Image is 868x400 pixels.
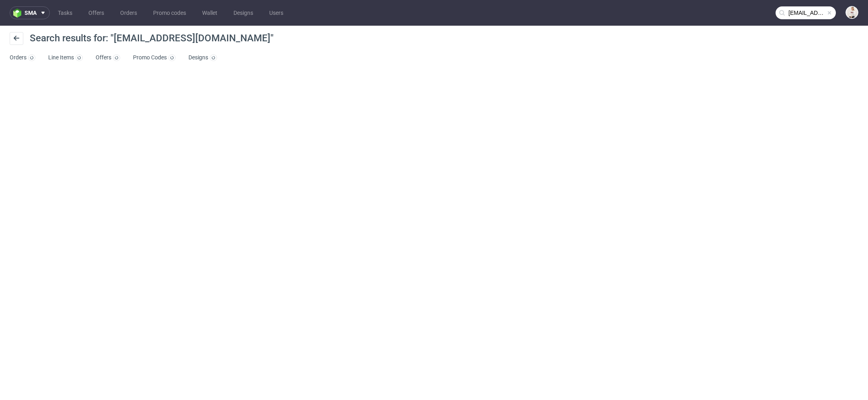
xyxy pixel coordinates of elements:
a: Users [264,6,288,19]
span: Search results for: "[EMAIL_ADDRESS][DOMAIN_NAME]" [30,32,274,44]
a: Line Items [48,51,83,64]
a: Designs [188,51,217,64]
a: Wallet [197,6,222,19]
button: sma [10,6,50,19]
a: Orders [10,51,35,64]
a: Promo codes [148,6,191,19]
a: Tasks [53,6,77,19]
a: Offers [96,51,120,64]
img: Mari Fok [846,7,858,18]
a: Offers [84,6,109,19]
img: logo [13,8,25,18]
a: Designs [229,6,258,19]
span: sma [25,10,37,16]
a: Orders [115,6,142,19]
a: Promo Codes [133,51,176,64]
